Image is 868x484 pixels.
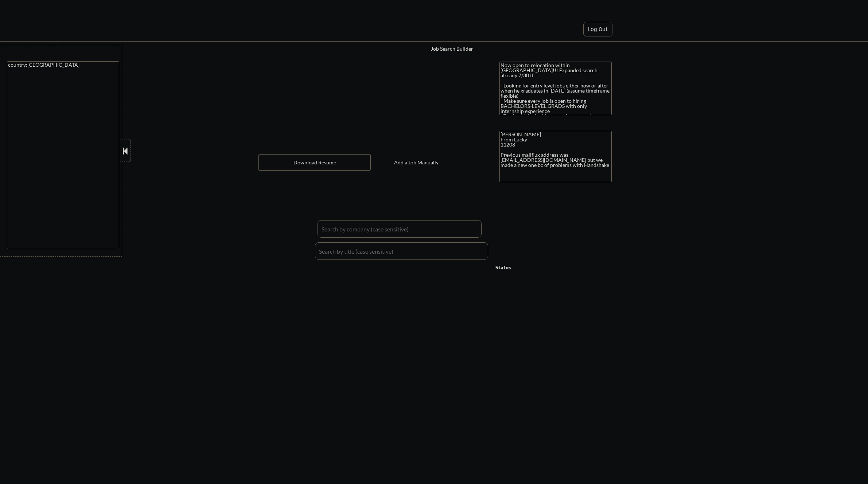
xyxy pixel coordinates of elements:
input: Search by title (case sensitive) [315,242,488,260]
button: Log Out [583,22,612,36]
div: Job Search Builder [431,46,474,51]
a: Job Search Builder [431,46,474,53]
div: Status [495,261,558,274]
button: Download Resume [258,154,371,171]
button: Add a Job Manually [379,156,453,169]
input: Search by company (case sensitive) [318,220,482,238]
